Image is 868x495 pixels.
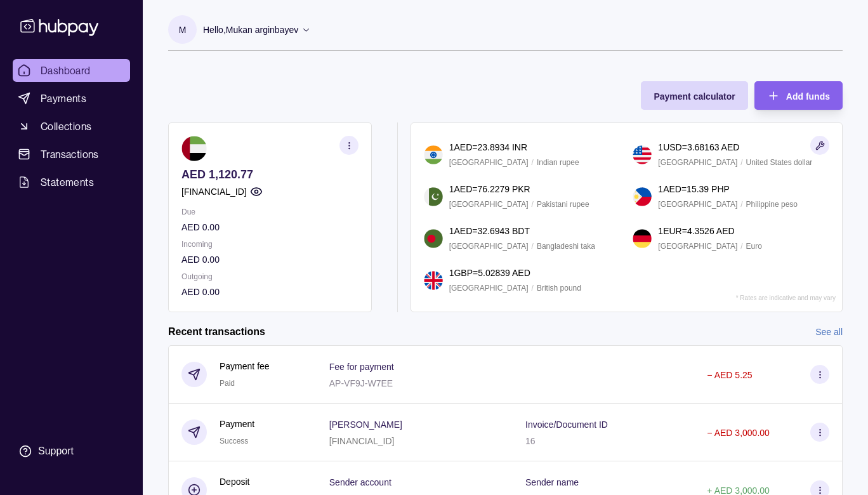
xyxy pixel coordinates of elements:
p: [PERSON_NAME] [329,419,402,430]
p: [GEOGRAPHIC_DATA] [658,155,737,169]
p: [FINANCIAL_ID] [329,436,395,446]
p: / [532,239,534,253]
a: See all [815,325,843,339]
img: ae [181,136,207,161]
p: [GEOGRAPHIC_DATA] [449,239,529,253]
span: Payment calculator [654,91,735,102]
p: Deposit [220,475,249,489]
p: [FINANCIAL_ID] [181,185,247,199]
p: 1 AED = 32.6943 BDT [449,224,530,238]
p: Pakistani rupee [537,197,589,211]
p: / [532,281,534,295]
p: 1 GBP = 5.02839 AED [449,266,530,280]
p: AED 0.00 [181,253,358,267]
p: [GEOGRAPHIC_DATA] [658,197,737,211]
span: Collections [41,119,91,134]
p: AED 0.00 [181,220,358,234]
img: in [424,145,443,164]
div: Support [38,444,74,458]
p: Outgoing [181,270,358,284]
button: Payment calculator [641,81,747,110]
a: Dashboard [13,59,130,82]
img: pk [424,187,443,206]
a: Collections [13,115,130,138]
p: / [740,155,742,169]
p: British pound [537,281,581,295]
img: de [633,229,652,248]
span: Statements [41,175,94,190]
a: Transactions [13,143,130,166]
p: 1 AED = 76.2279 PKR [449,182,530,196]
p: Philippine peso [746,197,798,211]
p: AP-VF9J-W7EE [329,378,393,388]
p: [GEOGRAPHIC_DATA] [449,155,529,169]
span: Payments [41,91,86,106]
img: gb [424,271,443,290]
p: Sender account [329,477,391,487]
a: Statements [13,171,130,194]
p: 16 [525,436,536,446]
p: 1 AED = 15.39 PHP [658,182,730,196]
p: Indian rupee [537,155,579,169]
p: [GEOGRAPHIC_DATA] [449,281,529,295]
p: / [740,239,742,253]
p: * Rates are indicative and may vary [736,294,836,301]
span: Paid [220,379,235,388]
p: Invoice/Document ID [525,419,608,430]
p: Due [181,205,358,219]
p: 1 AED = 23.8934 INR [449,140,527,154]
a: Payments [13,87,130,110]
p: − AED 3,000.00 [707,428,769,438]
p: / [532,155,534,169]
button: Add funds [754,81,843,110]
p: Payment fee [220,359,270,373]
p: AED 0.00 [181,285,358,299]
p: Payment [220,417,254,431]
p: − AED 5.25 [707,370,752,380]
p: Sender name [525,477,579,487]
p: 1 USD = 3.68163 AED [658,140,739,154]
p: [GEOGRAPHIC_DATA] [449,197,529,211]
p: Hello, Mukan arginbayev [203,23,298,37]
span: Dashboard [41,63,91,78]
p: Bangladeshi taka [537,239,595,253]
span: Add funds [786,91,830,102]
a: Support [13,438,130,465]
h2: Recent transactions [168,325,265,339]
img: us [633,145,652,164]
p: AED 1,120.77 [181,168,358,181]
img: ph [633,187,652,206]
p: M [179,23,187,37]
span: Success [220,437,248,445]
p: / [532,197,534,211]
img: bd [424,229,443,248]
p: / [740,197,742,211]
p: 1 EUR = 4.3526 AED [658,224,734,238]
p: Incoming [181,237,358,251]
p: Euro [746,239,762,253]
p: Fee for payment [329,362,394,372]
p: United States dollar [746,155,813,169]
p: [GEOGRAPHIC_DATA] [658,239,737,253]
span: Transactions [41,147,99,162]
